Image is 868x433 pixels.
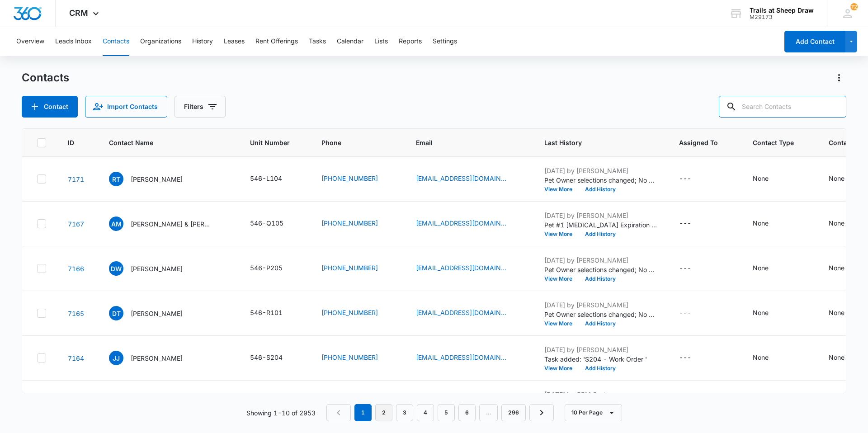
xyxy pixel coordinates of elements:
div: None [829,174,844,183]
div: Assigned To - - Select to Edit Field [679,263,708,274]
div: Assigned To - - Select to Edit Field [679,308,708,319]
div: 546-S204 [250,353,283,362]
p: Pet Owner selections changed; No was added. [544,265,657,274]
p: [DATE] by [PERSON_NAME] [544,255,657,265]
a: [PHONE_NUMBER] [321,308,378,317]
span: ID [68,138,74,147]
button: Add History [579,276,622,282]
div: None [753,263,769,273]
button: Lists [374,27,388,56]
button: Add History [579,231,622,237]
a: Page 2 [375,404,392,421]
h1: Contacts [22,71,69,85]
button: Rent Offerings [255,27,298,56]
div: --- [679,308,691,319]
div: Contact Type - None - Select to Edit Field [753,218,785,229]
a: Page 296 [501,404,526,421]
button: Organizations [140,27,181,56]
div: Contact Status - None - Select to Edit Field [829,263,861,274]
p: Pet Owner selections changed; No was added. [544,310,657,319]
span: DW [109,261,123,276]
div: Email - juarezj1314@gmail.com - Select to Edit Field [416,353,523,363]
button: History [192,27,213,56]
button: View More [544,276,579,282]
span: Contact Type [753,138,794,147]
div: Contact Status - None - Select to Edit Field [829,353,861,363]
p: [PERSON_NAME] [131,353,183,363]
div: Contact Name - Damon West - Select to Edit Field [109,261,199,276]
span: CRM [69,8,88,18]
p: [PERSON_NAME] & [PERSON_NAME] [131,219,212,229]
span: 72 [850,3,858,10]
div: None [829,218,844,228]
button: Settings [433,27,457,56]
p: Pet #1 [MEDICAL_DATA] Expiration changed to [DATE]. [544,220,657,230]
div: notifications count [850,3,858,10]
div: Contact Type - None - Select to Edit Field [753,263,785,274]
nav: Pagination [326,404,554,421]
p: [PERSON_NAME] [131,174,183,184]
div: Assigned To - - Select to Edit Field [679,174,708,184]
p: [PERSON_NAME] [131,309,183,318]
div: --- [679,174,691,184]
em: 1 [354,404,372,421]
div: Contact Name - Rosella Troyer - Select to Edit Field [109,172,199,186]
p: [DATE] by [PERSON_NAME] [544,211,657,220]
span: Unit Number [250,138,300,147]
div: Phone - (765) 561-8748 - Select to Edit Field [321,174,394,184]
p: Task added: 'S204 - Work Order ' [544,354,657,364]
div: Contact Type - None - Select to Edit Field [753,174,785,184]
div: Phone - (970) 305-0274 - Select to Edit Field [321,353,394,363]
button: Reports [399,27,422,56]
button: Add History [579,187,622,192]
div: Contact Name - Jennifer Juarez - Select to Edit Field [109,351,199,365]
a: [PHONE_NUMBER] [321,353,378,362]
button: 10 Per Page [565,404,622,421]
a: Page 6 [458,404,476,421]
div: Contact Status - None - Select to Edit Field [829,174,861,184]
div: None [753,308,769,317]
p: [PERSON_NAME] [131,264,183,273]
div: Unit Number - 546-Q105 - Select to Edit Field [250,218,300,229]
div: account id [750,14,814,20]
button: Filters [175,96,226,118]
div: --- [679,263,691,274]
div: Email - debturner@hushmail.com - Select to Edit Field [416,308,523,319]
a: Navigate to contact details page for Rosella Troyer [68,175,84,183]
div: Phone - (970) 714-1252 - Select to Edit Field [321,218,394,229]
button: Actions [832,71,846,85]
div: Assigned To - - Select to Edit Field [679,353,708,363]
button: Tasks [309,27,326,56]
button: View More [544,366,579,371]
button: Leads Inbox [55,27,92,56]
span: RT [109,172,123,186]
a: [EMAIL_ADDRESS][DOMAIN_NAME] [416,353,506,362]
div: Phone - (970) 690-1190 - Select to Edit Field [321,263,394,274]
a: [EMAIL_ADDRESS][DOMAIN_NAME] [416,174,506,183]
button: Overview [16,27,44,56]
button: View More [544,321,579,326]
button: Add Contact [22,96,78,118]
a: [PHONE_NUMBER] [321,263,378,273]
div: Contact Status - None - Select to Edit Field [829,218,861,229]
p: Showing 1-10 of 2953 [246,408,316,418]
div: 546-P205 [250,263,283,273]
a: Page 3 [396,404,413,421]
div: None [753,174,769,183]
div: 546-L104 [250,174,282,183]
button: Add History [579,366,622,371]
span: AM [109,216,123,231]
div: None [753,353,769,362]
a: [EMAIL_ADDRESS][DOMAIN_NAME] [416,218,506,228]
span: Email [416,138,509,147]
span: JJ [109,351,123,365]
span: DT [109,306,123,320]
button: Add History [579,321,622,326]
div: None [829,263,844,273]
div: Unit Number - 546-L104 - Select to Edit Field [250,174,298,184]
div: None [829,308,844,317]
div: 546-R101 [250,308,283,317]
div: None [829,353,844,362]
span: Assigned To [679,138,718,147]
div: Contact Type - None - Select to Edit Field [753,308,785,319]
